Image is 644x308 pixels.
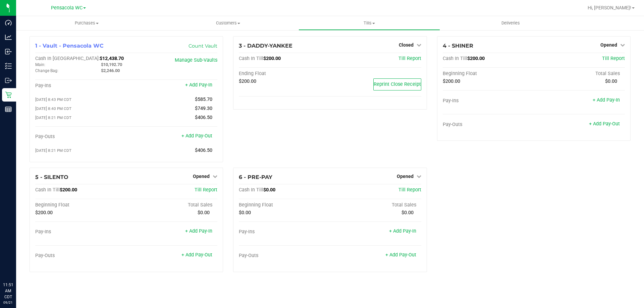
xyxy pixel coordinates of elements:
[35,83,126,89] div: Pay-Ins
[35,202,126,208] div: Beginning Float
[492,20,529,26] span: Deliveries
[330,202,421,208] div: Total Sales
[389,228,416,234] a: + Add Pay-In
[239,56,263,61] span: Cash In Till
[3,300,13,305] p: 09/21
[181,252,212,258] a: + Add Pay-Out
[239,71,330,77] div: Ending Float
[239,202,330,208] div: Beginning Float
[5,63,12,69] inline-svg: Inventory
[588,5,631,10] span: Hi, [PERSON_NAME]!
[175,57,217,63] a: Manage Sub-Vaults
[195,115,212,120] span: $406.50
[16,16,157,30] a: Purchases
[181,133,212,139] a: + Add Pay-Out
[35,229,126,235] div: Pay-Ins
[3,282,13,300] p: 11:51 AM CDT
[100,56,124,61] span: $12,438.70
[5,34,12,41] inline-svg: Analytics
[239,78,256,84] span: $200.00
[35,134,126,140] div: Pay-Outs
[398,187,421,193] a: Till Report
[602,56,625,61] a: Till Report
[16,20,157,26] span: Purchases
[126,202,218,208] div: Total Sales
[299,20,439,26] span: Tills
[401,210,414,215] span: $0.00
[35,174,68,180] span: 5 - SILENTO
[443,71,534,77] div: Beginning Float
[35,148,71,153] span: [DATE] 8:21 PM CDT
[239,187,263,193] span: Cash In Till
[35,97,71,102] span: [DATE] 8:43 PM CDT
[35,210,53,215] span: $200.00
[373,78,421,90] button: Reprint Close Receipt
[239,229,330,235] div: Pay-Ins
[198,210,210,215] span: $0.00
[5,91,12,98] inline-svg: Retail
[299,16,440,30] a: Tills
[35,115,71,120] span: [DATE] 8:21 PM CDT
[185,228,212,234] a: + Add Pay-In
[5,48,12,55] inline-svg: Inbound
[5,19,12,26] inline-svg: Dashboard
[35,253,126,259] div: Pay-Outs
[239,174,272,180] span: 6 - PRE-PAY
[7,254,27,274] iframe: Resource center
[157,16,299,30] a: Customers
[593,97,620,103] a: + Add Pay-In
[443,98,534,104] div: Pay-Ins
[35,43,104,49] span: 1 - Vault - Pensacola WC
[398,56,421,61] a: Till Report
[35,62,45,67] span: Main:
[5,77,12,84] inline-svg: Outbound
[51,5,83,11] span: Pensacola WC
[35,68,58,73] span: Change Bag:
[443,78,460,84] span: $200.00
[195,187,217,193] a: Till Report
[189,43,217,49] a: Count Vault
[467,56,485,61] span: $200.00
[263,187,275,193] span: $0.00
[35,106,71,111] span: [DATE] 8:40 PM CDT
[385,252,416,258] a: + Add Pay-Out
[239,43,292,49] span: 3 - DADDY-YANKEE
[101,68,120,73] span: $2,246.00
[195,147,212,153] span: $406.50
[5,106,12,113] inline-svg: Reports
[443,122,534,128] div: Pay-Outs
[589,121,620,127] a: + Add Pay-Out
[600,42,617,48] span: Opened
[263,56,281,61] span: $200.00
[397,174,414,179] span: Opened
[158,20,298,26] span: Customers
[185,82,212,88] a: + Add Pay-In
[101,62,122,67] span: $10,192.70
[374,81,421,87] span: Reprint Close Receipt
[399,42,414,48] span: Closed
[440,16,581,30] a: Deliveries
[195,106,212,111] span: $749.30
[35,187,60,193] span: Cash In Till
[239,210,251,215] span: $0.00
[35,56,100,61] span: Cash In [GEOGRAPHIC_DATA]:
[443,43,473,49] span: 4 - SHINER
[239,253,330,259] div: Pay-Outs
[534,71,625,77] div: Total Sales
[443,56,467,61] span: Cash In Till
[60,187,77,193] span: $200.00
[605,78,617,84] span: $0.00
[195,97,212,102] span: $585.70
[193,174,210,179] span: Opened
